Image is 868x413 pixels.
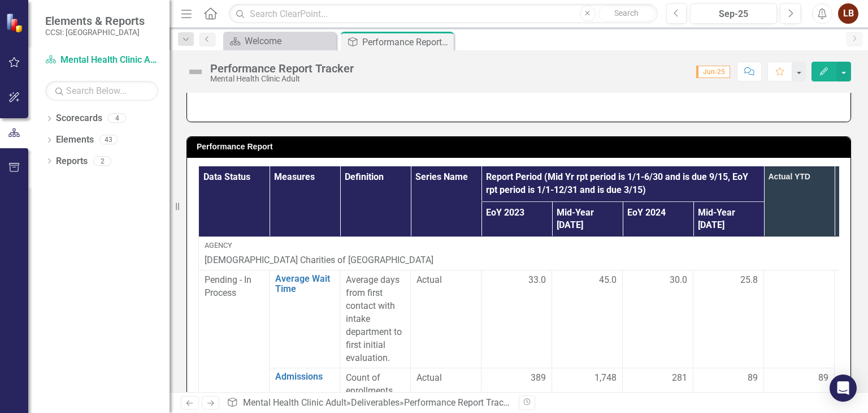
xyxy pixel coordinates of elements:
div: Sep-25 [694,7,773,21]
a: Deliverables [351,397,400,408]
td: Double-Click to Edit [693,270,764,368]
h3: Performance Report [197,143,845,151]
span: 33.0 [528,274,546,287]
div: 43 [99,135,118,145]
td: Double-Click to Edit [481,270,552,368]
span: 45.0 [599,274,617,287]
td: Double-Click to Edit Right Click for Context Menu [270,270,340,368]
div: » » [227,397,510,410]
span: Actual [416,372,475,385]
span: 1,748 [594,372,617,385]
button: Sep-25 [690,3,777,24]
div: Performance Report Tracker [362,35,451,49]
div: Performance Report Tracker [404,397,515,408]
small: CCSI: [GEOGRAPHIC_DATA] [45,28,145,37]
div: 4 [108,114,126,123]
span: 30.0 [670,274,687,287]
div: Mental Health Clinic Adult [210,75,354,83]
div: Welcome [245,34,333,48]
div: Average days from first contact with intake department to first initial evaluation. [346,274,405,364]
td: Double-Click to Edit [552,270,623,368]
a: Scorecards [56,112,102,125]
a: Welcome [226,34,333,48]
button: LB [838,3,858,24]
div: 2 [93,156,111,166]
div: Performance Report Tracker [210,62,354,75]
span: Actual [416,274,475,287]
img: Not Defined [186,63,205,81]
span: 281 [672,372,687,385]
button: Search [598,6,655,21]
span: Elements & Reports [45,14,145,28]
span: Search [614,8,639,18]
span: 89 [818,372,828,383]
a: Average Wait Time [275,274,334,294]
td: Double-Click to Edit [623,270,693,368]
a: Admissions [275,372,334,382]
div: Open Intercom Messenger [830,375,857,402]
span: 389 [531,372,546,385]
span: 25.8 [740,274,758,287]
a: Mental Health Clinic Adult [45,54,158,67]
span: 89 [748,372,758,385]
span: Jun-25 [696,66,730,78]
a: Mental Health Clinic Adult [243,397,346,408]
span: Pending - In Process [205,274,251,298]
img: ClearPoint Strategy [6,12,26,33]
a: Reports [56,155,88,168]
input: Search Below... [45,81,158,101]
a: Elements [56,134,94,147]
input: Search ClearPoint... [229,4,657,24]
